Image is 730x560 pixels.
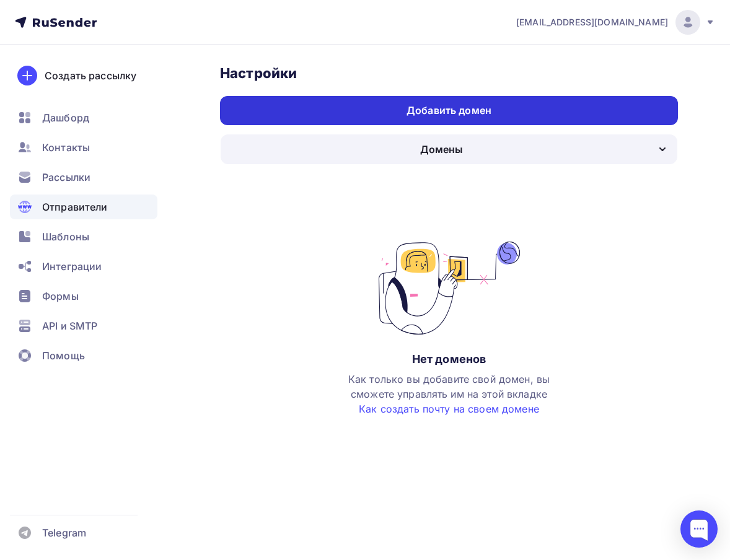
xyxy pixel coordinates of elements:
[516,16,668,28] span: [EMAIL_ADDRESS][DOMAIN_NAME]
[516,10,715,35] a: [EMAIL_ADDRESS][DOMAIN_NAME]
[10,224,157,249] a: Шаблоны
[10,135,157,160] a: Контакты
[420,142,463,157] div: Домены
[42,229,89,244] span: Шаблоны
[10,105,157,130] a: Дашборд
[42,525,86,540] span: Telegram
[220,64,297,82] h3: Настройки
[42,348,85,363] span: Помощь
[348,373,550,415] span: Как только вы добавите свой домен, вы сможете управлять им на этой вкладке
[42,140,90,155] span: Контакты
[42,110,89,125] span: Дашборд
[10,284,157,308] a: Формы
[42,289,79,304] span: Формы
[42,318,97,333] span: API и SMTP
[407,103,491,118] div: Добавить домен
[10,165,157,190] a: Рассылки
[412,352,486,367] div: Нет доменов
[10,195,157,219] a: Отправители
[45,68,136,83] div: Создать рассылку
[220,134,678,165] button: Домены
[42,199,108,214] span: Отправители
[42,259,102,274] span: Интеграции
[42,170,90,185] span: Рассылки
[359,403,539,415] a: Как создать почту на своем домене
